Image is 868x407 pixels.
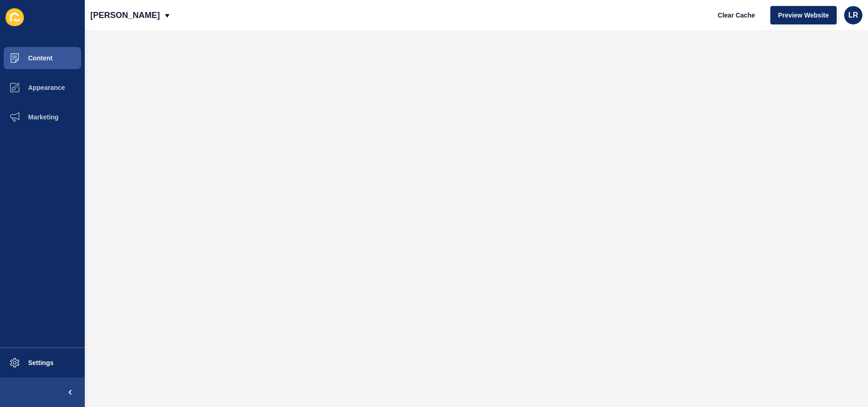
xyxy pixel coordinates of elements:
span: Clear Cache [718,11,755,20]
span: LR [848,11,858,20]
button: Clear Cache [710,6,763,24]
p: [PERSON_NAME] [90,4,160,27]
span: Preview Website [778,11,829,20]
button: Preview Website [770,6,837,24]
